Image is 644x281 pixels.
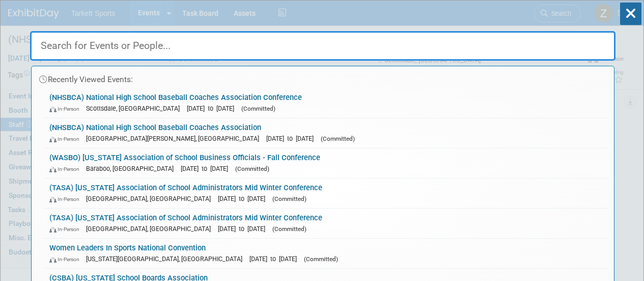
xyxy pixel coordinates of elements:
span: [DATE] to [DATE] [218,225,270,233]
span: Baraboo, [GEOGRAPHIC_DATA] [86,165,179,172]
span: [DATE] to [DATE] [218,195,270,202]
span: (Committed) [241,105,275,112]
a: (TASA) [US_STATE] Association of School Administrators Mid Winter Conference In-Person [GEOGRAPHI... [44,178,609,208]
span: [GEOGRAPHIC_DATA], [GEOGRAPHIC_DATA] [86,225,216,233]
span: [DATE] to [DATE] [187,105,239,112]
span: (Committed) [304,256,338,263]
span: [GEOGRAPHIC_DATA], [GEOGRAPHIC_DATA] [86,195,216,202]
span: Scottsdale, [GEOGRAPHIC_DATA] [86,105,185,112]
span: In-Person [49,106,84,112]
a: (NHSBCA) National High School Baseball Coaches Association In-Person [GEOGRAPHIC_DATA][PERSON_NAM... [44,118,609,148]
a: (WASBO) [US_STATE] Association of School Business Officials - Fall Conference In-Person Baraboo, ... [44,148,609,178]
span: [GEOGRAPHIC_DATA][PERSON_NAME], [GEOGRAPHIC_DATA] [86,135,264,142]
a: (TASA) [US_STATE] Association of School Administrators Mid Winter Conference In-Person [GEOGRAPHI... [44,209,609,238]
input: Search for Events or People... [30,31,615,61]
span: In-Person [49,256,84,263]
span: (Committed) [272,225,306,233]
span: In-Person [49,166,84,172]
span: (Committed) [235,165,269,172]
a: (NHSBCA) National High School Baseball Coaches Association Conference In-Person Scottsdale, [GEOG... [44,88,609,118]
span: (Committed) [272,195,306,202]
span: [US_STATE][GEOGRAPHIC_DATA], [GEOGRAPHIC_DATA] [86,255,247,263]
span: [DATE] to [DATE] [181,165,233,172]
span: In-Person [49,196,84,202]
div: Recently Viewed Events: [37,66,609,88]
span: [DATE] to [DATE] [266,135,319,142]
a: Women Leaders In Sports National Convention In-Person [US_STATE][GEOGRAPHIC_DATA], [GEOGRAPHIC_DA... [44,239,609,268]
span: [DATE] to [DATE] [249,255,302,263]
span: (Committed) [321,135,355,142]
span: In-Person [49,226,84,233]
span: In-Person [49,136,84,142]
